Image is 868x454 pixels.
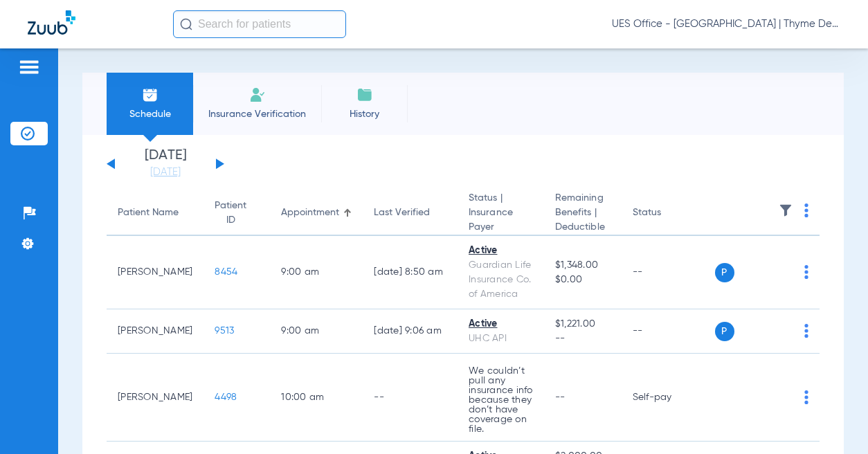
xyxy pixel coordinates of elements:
td: 9:00 AM [270,309,363,354]
img: History [356,87,373,103]
div: Last Verified [374,206,446,220]
div: Patient Name [118,206,179,220]
div: Patient Name [118,206,192,220]
span: 8454 [215,267,237,277]
div: Patient ID [215,199,246,228]
span: UES Office - [GEOGRAPHIC_DATA] | Thyme Dental Care [612,17,840,31]
td: [DATE] 8:50 AM [363,236,458,309]
span: 9513 [215,326,234,336]
input: Search for patients [173,10,346,38]
span: $1,221.00 [555,317,611,332]
span: Schedule [117,107,183,121]
img: Schedule [142,87,159,103]
td: 9:00 AM [270,236,363,309]
p: We couldn’t pull any insurance info because they don’t have coverage on file. [469,366,533,434]
span: Insurance Verification [204,107,311,121]
span: Insurance Payer [469,206,533,235]
td: [DATE] 9:06 AM [363,309,458,354]
div: Appointment [281,206,352,220]
th: Status | [458,191,544,236]
td: -- [622,309,715,354]
div: Active [469,244,533,258]
div: Last Verified [374,206,430,220]
img: Manual Insurance Verification [249,87,266,103]
td: [PERSON_NAME] [107,309,204,354]
img: filter.svg [779,203,793,217]
img: group-dot-blue.svg [804,324,808,338]
span: P [715,322,734,341]
li: [DATE] [124,149,207,179]
span: P [715,263,734,282]
img: hamburger-icon [18,59,40,75]
div: Active [469,317,533,332]
td: Self-pay [622,354,715,442]
img: group-dot-blue.svg [804,265,808,279]
span: -- [555,392,566,402]
span: Deductible [555,220,611,235]
a: [DATE] [124,165,207,179]
div: Guardian Life Insurance Co. of America [469,258,533,302]
span: $0.00 [555,273,611,287]
th: Remaining Benefits | [544,191,622,236]
div: UHC API [469,332,533,346]
span: History [332,107,397,121]
iframe: Chat Widget [799,388,868,454]
div: Appointment [281,206,339,220]
td: [PERSON_NAME] [107,236,204,309]
span: -- [555,332,611,346]
img: group-dot-blue.svg [804,203,808,217]
span: $1,348.00 [555,258,611,273]
img: Zuub Logo [28,10,75,35]
td: -- [622,236,715,309]
td: [PERSON_NAME] [107,354,204,442]
span: 4498 [215,392,237,402]
td: 10:00 AM [270,354,363,442]
img: Search Icon [180,18,192,30]
th: Status [622,191,715,236]
td: -- [363,354,458,442]
div: Patient ID [215,199,259,228]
